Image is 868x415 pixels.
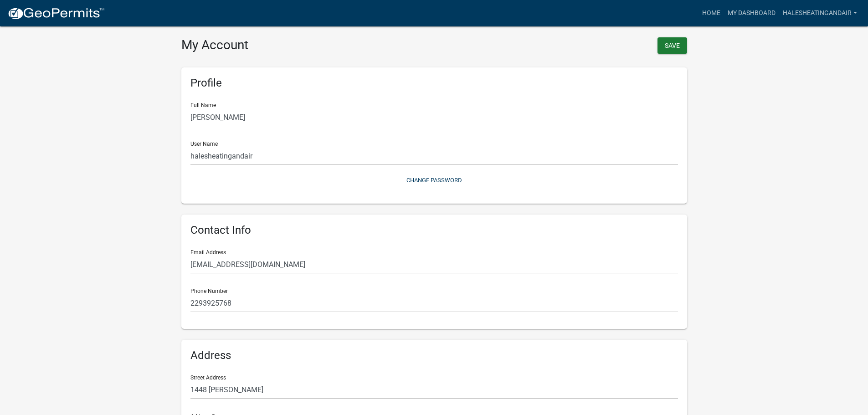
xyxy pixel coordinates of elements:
[779,5,861,22] a: halesheatingandair
[657,37,687,54] button: Save
[181,37,427,53] h3: My Account
[190,77,678,90] h6: Profile
[724,5,779,22] a: My Dashboard
[190,349,678,362] h6: Address
[699,5,724,22] a: Home
[190,173,678,188] button: Change Password
[190,224,678,237] h6: Contact Info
